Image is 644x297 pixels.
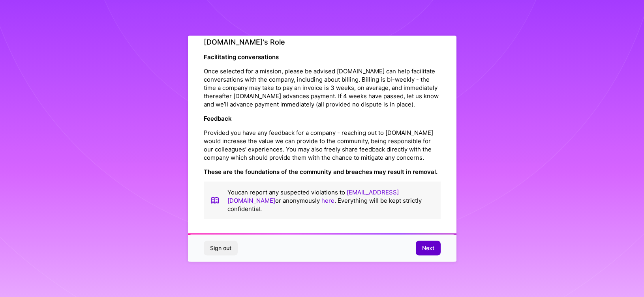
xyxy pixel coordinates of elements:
p: Once selected for a mission, please be advised [DOMAIN_NAME] can help facilitate conversations wi... [204,67,441,108]
h4: [DOMAIN_NAME]’s Role [204,38,441,47]
button: Sign out [204,241,238,255]
span: Next [422,244,434,252]
strong: Feedback [204,114,232,122]
a: [EMAIL_ADDRESS][DOMAIN_NAME] [227,188,399,204]
p: You can report any suspected violations to or anonymously . Everything will be kept strictly conf... [227,188,434,213]
span: Sign out [210,244,231,252]
p: Provided you have any feedback for a company - reaching out to [DOMAIN_NAME] would increase the v... [204,128,441,161]
img: book icon [210,188,220,213]
strong: These are the foundations of the community and breaches may result in removal. [204,168,437,175]
button: Next [416,241,441,255]
a: here [321,196,334,204]
strong: Facilitating conversations [204,53,279,60]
